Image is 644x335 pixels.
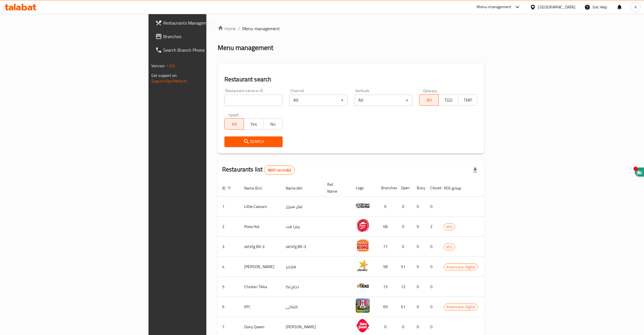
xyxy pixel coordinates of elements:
h2: Menu management [218,43,273,52]
label: Delivery [423,89,437,93]
td: 0 [426,297,439,317]
a: Restaurants Management [151,16,256,30]
span: Version: [151,62,165,69]
div: All [289,95,348,106]
td: 0 [426,257,439,277]
td: Little Caesars [240,197,281,217]
label: Upsell [228,113,239,117]
td: 2 [426,217,439,237]
nav: breadcrumb [218,25,484,32]
td: 0 [412,257,426,277]
th: Open [396,179,412,197]
a: Branches [151,30,256,43]
img: Pizza Hut [356,218,370,232]
span: Restaurants Management [163,19,252,26]
div: Menu-management [477,4,512,10]
div: Total records count [264,166,294,175]
td: 0 [426,197,439,217]
div: All [354,95,412,106]
td: هارديز [281,257,323,277]
img: Little Caesars [356,198,370,212]
td: 0 [412,237,426,257]
img: KFC [356,299,370,313]
span: Branches [163,33,252,40]
img: Dairy Queen [356,319,370,333]
span: Search [229,138,278,145]
td: 12 [396,277,412,297]
span: Menu management [242,25,280,32]
button: Yes [244,118,263,130]
td: 0 [396,237,412,257]
td: 15 [377,277,396,297]
td: Pizza Hut [240,217,281,237]
td: 0 [426,277,439,297]
span: Yes [246,120,261,128]
td: 0 [412,217,426,237]
h2: Restaurant search [224,75,477,84]
td: كنتاكى [281,297,323,317]
div: Export file [468,163,482,177]
span: A [634,4,637,10]
td: 0 [396,217,412,237]
span: 1.0.0 [166,62,175,69]
td: 0 [412,197,426,217]
span: Search Branch Phone [163,47,252,53]
span: 9897 record(s) [264,167,294,173]
span: TGO [441,96,456,104]
button: All [419,94,439,106]
span: ID [222,185,233,192]
input: Search for restaurant name or ID.. [224,95,283,106]
span: Americana-Digital [444,304,478,310]
td: 77 [377,237,396,257]
td: دجاج تكا [281,277,323,297]
td: [PERSON_NAME] [240,257,281,277]
td: KFC [240,297,281,317]
td: 69 [377,297,396,317]
span: All [227,120,242,128]
td: 0 [426,237,439,257]
img: old kfg BK-3 [356,238,370,253]
td: 0 [412,297,426,317]
th: Closed [426,179,439,197]
span: TMP [460,96,475,104]
td: old kfg BK-3 [240,237,281,257]
span: POS group [444,185,468,192]
span: KFG [444,244,455,250]
span: Name (En) [244,185,269,192]
span: All [422,96,436,104]
span: Name (Ar) [286,185,310,192]
td: 58 [377,257,396,277]
td: 0 [396,197,412,217]
td: ليتل سيزرز [281,197,323,217]
td: Chicken Tikka [240,277,281,297]
th: Logo [351,179,377,197]
button: TMP [458,94,477,106]
th: Branches [377,179,396,197]
h2: Restaurants list [222,165,295,175]
button: All [224,118,244,130]
td: بيتزا هت [281,217,323,237]
span: No [266,120,280,128]
span: Ref. Name [327,181,344,195]
button: TGO [438,94,458,106]
span: KFG [444,224,455,230]
div: [GEOGRAPHIC_DATA] [538,4,575,10]
th: Busy [412,179,426,197]
td: 61 [396,297,412,317]
img: Chicken Tikka [356,279,370,293]
button: No [263,118,283,130]
a: Support.OpsPlatform [151,77,187,85]
span: Americana-Digital [444,264,478,270]
a: Search Branch Phone [151,43,256,57]
button: Search [224,136,283,147]
td: 68 [377,217,396,237]
td: 6 [377,197,396,217]
td: 0 [412,277,426,297]
span: Get support on: [151,72,177,79]
td: 51 [396,257,412,277]
img: Hardee's [356,258,370,273]
td: old kfg BK-3 [281,237,323,257]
